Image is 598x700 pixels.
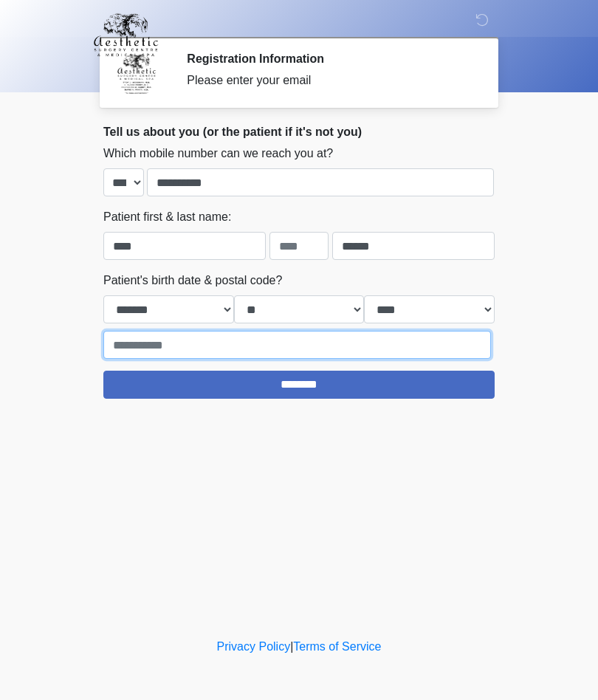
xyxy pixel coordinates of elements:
div: Please enter your email [187,72,472,89]
img: Aesthetic Surgery Centre, PLLC Logo [89,11,163,58]
a: | [290,640,293,653]
h2: Tell us about you (or the patient if it's not you) [103,125,495,139]
img: Agent Avatar [114,52,159,96]
label: Patient's birth date & postal code? [103,272,282,289]
label: Which mobile number can we reach you at? [103,145,333,162]
label: Patient first & last name: [103,208,231,226]
a: Privacy Policy [217,640,291,653]
a: Terms of Service [293,640,381,653]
